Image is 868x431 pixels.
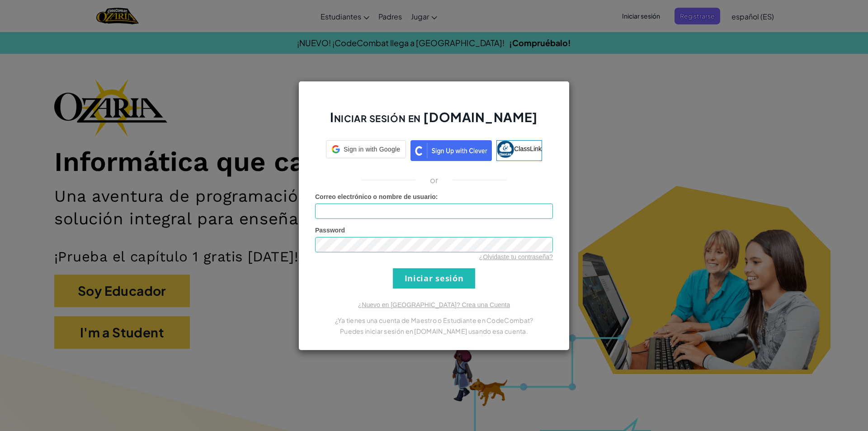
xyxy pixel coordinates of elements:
[344,145,400,154] span: Sign in with Google
[358,301,510,308] a: ¿Nuevo en [GEOGRAPHIC_DATA]? Crea una Cuenta
[393,268,475,289] input: Iniciar sesión
[315,193,436,200] span: Correo electrónico o nombre de usuario
[315,192,438,201] label: :
[315,315,553,326] p: ¿Ya tienes una cuenta de Maestro o Estudiante en CodeCombat?
[326,140,406,158] div: Sign in with Google
[315,227,345,234] span: Password
[479,253,553,260] a: ¿Olvidaste tu contraseña?
[315,109,553,135] h2: Iniciar sesión en [DOMAIN_NAME]
[430,175,439,185] p: or
[410,140,492,161] img: clever_sso_button@2x.png
[497,141,514,158] img: classlink-logo-small.png
[326,140,406,161] a: Sign in with Google
[315,326,553,336] p: Puedes iniciar sesión en [DOMAIN_NAME] usando esa cuenta.
[514,145,542,152] span: ClassLink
